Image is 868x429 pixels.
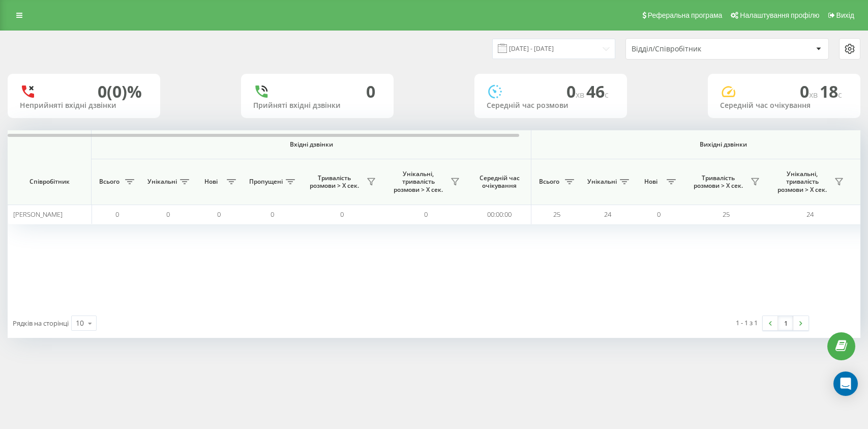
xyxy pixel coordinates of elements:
div: 10 [76,318,84,328]
span: хв [809,89,820,100]
span: Унікальні [587,178,617,186]
span: 0 [115,210,119,219]
span: Реферальна програма [648,11,723,19]
span: Вихід [836,11,854,19]
div: Середній час очікування [720,101,848,110]
span: 18 [820,80,842,102]
span: 24 [604,210,611,219]
span: Тривалість розмови > Х сек. [305,174,364,190]
div: 1 - 1 з 1 [736,318,758,328]
span: Унікальні [147,178,177,186]
span: Нові [638,178,664,186]
span: 24 [806,210,814,219]
span: Унікальні, тривалість розмови > Х сек. [389,170,447,194]
span: 0 [800,80,820,102]
div: Прийняті вхідні дзвінки [253,101,381,110]
div: 0 (0)% [98,82,142,101]
span: Всього [536,178,562,186]
span: Налаштування профілю [740,11,819,19]
span: 0 [657,210,661,219]
span: 0 [424,210,428,219]
span: Співробітник [16,178,82,186]
span: Унікальні, тривалість розмови > Х сек. [773,170,831,194]
span: Нові [198,178,224,186]
span: Всього [97,178,122,186]
span: [PERSON_NAME] [13,210,63,219]
span: Пропущені [249,178,283,186]
span: Рядків на сторінці [13,319,69,328]
div: Неприйняті вхідні дзвінки [20,101,148,110]
span: 0 [166,210,170,219]
span: Вхідні дзвінки [118,140,504,149]
span: Середній час очікування [475,174,523,190]
span: 46 [586,80,609,102]
span: 25 [723,210,730,219]
span: 0 [340,210,344,219]
div: Open Intercom Messenger [833,371,858,396]
span: 25 [553,210,560,219]
td: 00:00:00 [468,205,531,224]
span: хв [576,89,586,100]
span: 0 [217,210,221,219]
span: 0 [566,80,586,102]
div: Середній час розмови [487,101,615,110]
span: c [605,89,609,100]
div: 0 [366,82,375,101]
span: Тривалість розмови > Х сек. [689,174,747,190]
span: 0 [271,210,274,219]
a: 1 [778,316,793,330]
div: Відділ/Співробітник [632,45,753,53]
span: c [838,89,842,100]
